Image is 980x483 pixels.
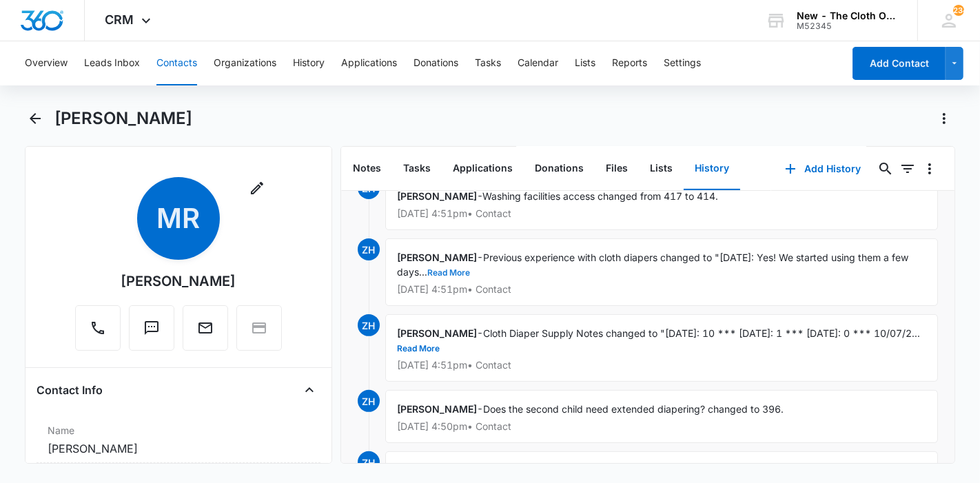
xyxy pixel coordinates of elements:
[664,41,701,85] button: Settings
[933,107,955,130] button: Actions
[518,41,558,85] button: Calendar
[105,12,134,27] span: CRM
[385,177,939,230] div: -
[183,327,228,338] a: Email
[475,41,501,85] button: Tasks
[853,47,946,80] button: Add Contact
[214,41,276,85] button: Organizations
[293,41,325,85] button: History
[397,285,927,294] p: [DATE] 4:51pm • Contact
[358,390,380,412] span: ZH
[48,423,309,438] label: Name
[639,147,684,190] button: Lists
[919,158,941,180] button: Overflow Menu
[37,418,320,463] div: Name[PERSON_NAME]
[358,238,380,260] span: ZH
[129,327,174,338] a: Text
[385,390,939,443] div: -
[48,440,309,457] dd: [PERSON_NAME]
[385,238,939,306] div: -
[482,190,718,202] span: Washing facilities access changed from 417 to 414.
[684,147,740,190] button: History
[483,403,784,415] span: Does the second child need extended diapering? changed to 396.
[75,327,121,338] a: Call
[342,147,392,190] button: Notes
[953,5,964,16] div: notifications count
[129,305,174,351] button: Text
[54,108,192,129] h1: [PERSON_NAME]
[575,41,595,85] button: Lists
[875,158,897,180] button: Search...
[442,147,524,190] button: Applications
[397,360,927,370] p: [DATE] 4:51pm • Contact
[397,209,927,218] p: [DATE] 4:51pm • Contact
[341,41,397,85] button: Applications
[298,379,320,401] button: Close
[397,403,477,415] span: [PERSON_NAME]
[397,251,911,278] span: Previous experience with cloth diapers changed to "[DATE]: Yes! We started using them a few days...
[897,158,919,180] button: Filters
[595,147,639,190] button: Files
[397,327,477,339] span: [PERSON_NAME]
[121,271,236,291] div: [PERSON_NAME]
[358,451,380,473] span: ZH
[37,382,103,398] h4: Contact Info
[797,21,897,31] div: account id
[397,251,477,263] span: [PERSON_NAME]
[385,314,939,382] div: -
[797,10,897,21] div: account name
[397,190,477,202] span: [PERSON_NAME]
[397,327,920,353] span: Cloth Diaper Supply Notes changed to "[DATE]: 10 *** [DATE]: 1 *** [DATE]: 0 *** 10/07/2...
[771,152,875,185] button: Add History
[137,177,220,260] span: MR
[392,147,442,190] button: Tasks
[358,314,380,336] span: ZH
[25,107,46,130] button: Back
[156,41,197,85] button: Contacts
[183,305,228,351] button: Email
[397,422,927,431] p: [DATE] 4:50pm • Contact
[25,41,68,85] button: Overview
[84,41,140,85] button: Leads Inbox
[75,305,121,351] button: Call
[953,5,964,16] span: 234
[524,147,595,190] button: Donations
[427,269,470,277] button: Read More
[397,345,440,353] button: Read More
[612,41,647,85] button: Reports
[414,41,458,85] button: Donations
